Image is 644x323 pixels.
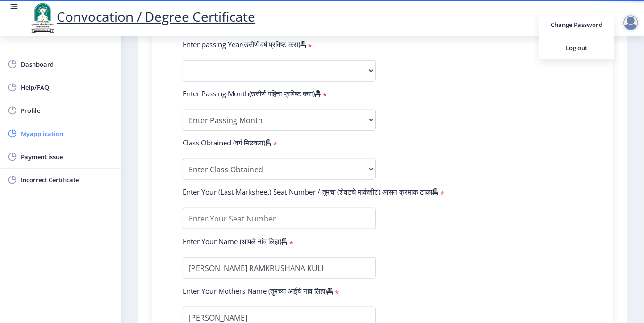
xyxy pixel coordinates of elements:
label: Enter Your Mothers Name (तुमच्या आईचे नाव लिहा) [183,286,333,296]
input: Enter Your Seat Number [183,208,376,229]
a: Convocation / Degree Certificate [28,8,255,25]
span: Dashboard [21,59,113,70]
span: Myapplication [21,128,113,139]
label: Enter Your Name (आपले नांव लिहा) [183,237,287,246]
span: Incorrect Certificate [21,174,113,186]
span: Change Password [546,19,607,30]
label: Enter Passing Month(उत्तीर्ण महिना प्रविष्ट करा) [183,89,321,98]
label: Class Obtained (वर्ग मिळवला) [183,138,271,147]
img: logo [28,2,57,34]
a: Log out [539,36,614,59]
span: Profile [21,105,113,116]
label: Enter Your (Last Marksheet) Seat Number / तुमचा (शेवटचे मार्कशीट) आसन क्रमांक टाका [183,187,438,196]
span: Payment issue [21,151,113,162]
span: Help/FAQ [21,82,113,93]
input: Enter Your Name [183,257,376,279]
label: Enter passing Year(उत्तीर्ण वर्ष प्रविष्ट करा) [183,40,306,49]
span: Log out [546,42,607,53]
a: Change Password [539,13,614,36]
